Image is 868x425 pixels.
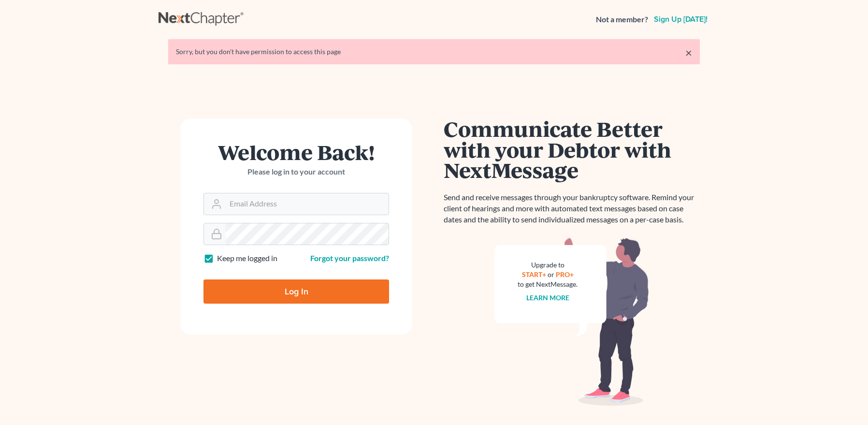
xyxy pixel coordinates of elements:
h1: Communicate Better with your Debtor with NextMessage [444,118,700,180]
a: Forgot your password? [310,253,389,263]
label: Keep me logged in [217,253,277,264]
div: Sorry, but you don't have permission to access this page [176,47,692,57]
input: Email Address [226,193,389,215]
a: × [685,47,692,59]
p: Please log in to your account [203,166,389,177]
p: Send and receive messages through your bankruptcy software. Remind your client of hearings and mo... [444,192,700,225]
div: to get NextMessage. [518,279,578,289]
a: Sign up [DATE]! [652,15,709,23]
h1: Welcome Back! [203,142,389,162]
strong: Not a member? [596,14,648,25]
div: Upgrade to [518,260,578,270]
input: Log In [203,279,389,304]
a: START+ [522,270,546,278]
a: Learn more [526,293,569,302]
span: or [548,270,554,278]
img: nextmessage_bg-59042aed3d76b12b5cd301f8e5b87938c9018125f34e5fa2b7a6b67550977c72.svg [494,237,649,406]
a: PRO+ [556,270,574,278]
